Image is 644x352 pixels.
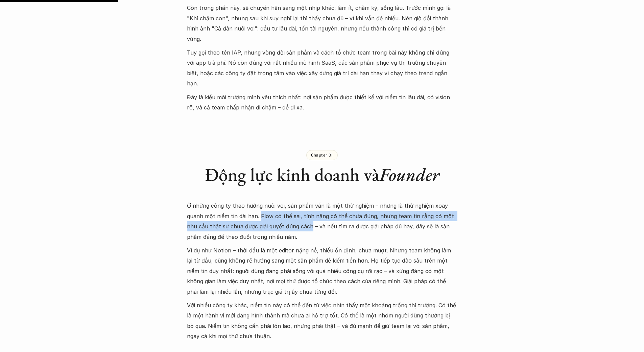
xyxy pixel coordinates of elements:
[187,300,457,341] p: Với nhiều công ty khác, niềm tin này có thể đến từ việc nhìn thấy một khoảng trống thị trường. Có...
[187,92,457,113] p: Đây là kiểu môi trường mình yêu thích nhất: nơi sản phẩm được thiết kế với niềm tin lâu dài, có v...
[187,3,457,44] p: Còn trong phần này, sẽ chuyển hẳn sang một nhịp khác: làm ít, chăm kỹ, sống lâu. Trước mình gọi l...
[187,245,457,297] p: Ví dụ như Notion – thời đầu là một editor nặng nề, thiếu ổn định, chưa mượt. Nhưng team không làm...
[187,201,457,242] p: Ở những công ty theo hướng nuôi voi, sản phẩm vẫn là một thử nghiệm – nhưng là thử nghiệm xoay qu...
[187,164,457,186] h1: Động lực kinh doanh và
[187,47,457,89] p: Tuy gọi theo tên IAP, nhưng vòng đời sản phẩm và cách tổ chức team trong bài này không chỉ đúng v...
[311,152,333,157] p: Chapter 01
[379,163,439,186] em: Founder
